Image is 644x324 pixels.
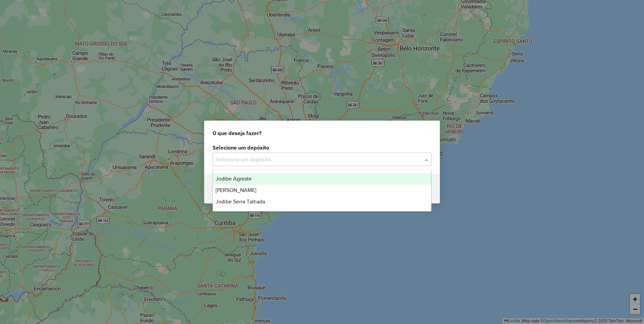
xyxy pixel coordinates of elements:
[213,129,262,137] span: O que deseja fazer?
[213,169,431,212] ng-dropdown-panel: Options list
[216,187,256,193] span: [PERSON_NAME]
[216,176,252,182] span: Jodibe Agreste
[213,143,431,152] label: Selecione um depósito
[216,199,265,204] span: Jodibe Serra Talhada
